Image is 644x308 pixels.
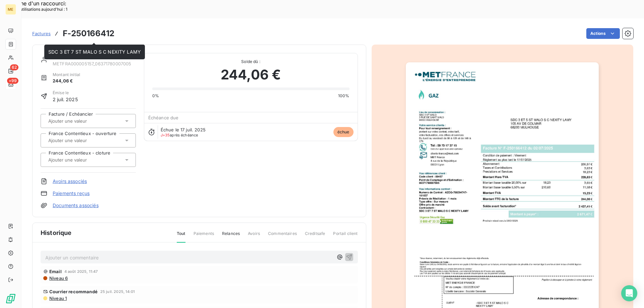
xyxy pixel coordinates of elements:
a: Documents associés [53,202,99,209]
a: Factures [32,30,51,37]
span: Tout [177,231,185,243]
span: Historique [41,228,72,237]
span: Solde dû : [152,59,350,65]
span: Avoirs [248,231,260,242]
span: 4 août 2025, 11:47 [64,269,98,273]
input: Ajouter une valeur [48,137,115,143]
span: J+35 [161,133,170,137]
span: échue [333,127,354,137]
span: 25 juil. 2025, 14:01 [100,290,135,294]
span: SDC 3 ET 7 ST MALO S C NEXITY LAMY [48,49,141,55]
span: Montant initial [53,72,80,78]
span: 0% [152,93,159,99]
span: Creditsafe [305,231,325,242]
span: 244,06 € [221,65,281,85]
span: Commentaires [268,231,297,242]
input: Ajouter une valeur [48,118,115,124]
span: Paiements [194,231,214,242]
span: Factures [32,31,51,36]
span: Échue le 17 juil. 2025 [161,127,206,132]
span: 2 juil. 2025 [53,96,78,103]
a: 62 [5,66,16,76]
span: Échéance due [148,115,179,120]
a: Paiements reçus [53,190,90,197]
img: Logo LeanPay [5,293,16,304]
h3: F-250166412 [63,27,114,40]
span: Niveau 6 [49,275,68,281]
button: Actions [586,28,620,39]
span: METFRA000005157_06371780007005 [53,61,136,66]
a: Avoirs associés [53,178,87,185]
span: 100% [338,93,350,99]
a: +99 [5,79,16,90]
span: Portail client [333,231,358,242]
span: Email [49,269,62,274]
span: Émise le [53,90,78,96]
span: +99 [7,78,18,84]
span: 244,06 € [53,78,80,84]
span: Niveau 1 [49,296,67,301]
input: Ajouter une valeur [48,157,115,163]
span: Relances [222,231,240,242]
span: 62 [10,64,18,70]
div: Open Intercom Messenger [621,285,637,301]
span: après échéance [161,133,198,137]
span: Courrier recommandé [49,289,98,294]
